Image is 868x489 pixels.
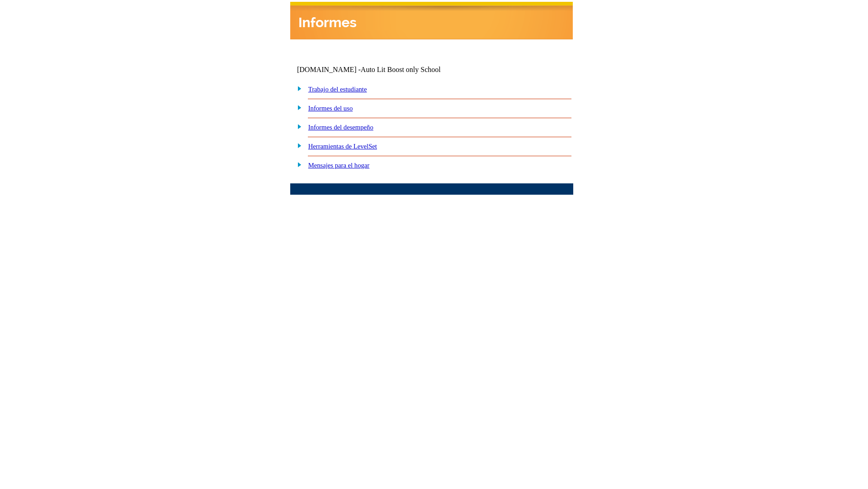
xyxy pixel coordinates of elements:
[308,143,377,150] a: Herramientas de LevelSet
[308,162,370,169] a: Mensajes para el hogar
[290,2,573,39] img: header
[292,84,302,92] img: plus.gif
[361,66,441,73] nobr: Auto Lit Boost only School
[297,66,463,74] td: [DOMAIN_NAME] -
[308,124,373,131] a: Informes del desempeño
[308,105,353,112] a: Informes del uso
[292,160,302,168] img: plus.gif
[292,141,302,149] img: plus.gif
[308,86,367,93] a: Trabajo del estudiante
[292,122,302,130] img: plus.gif
[292,103,302,111] img: plus.gif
